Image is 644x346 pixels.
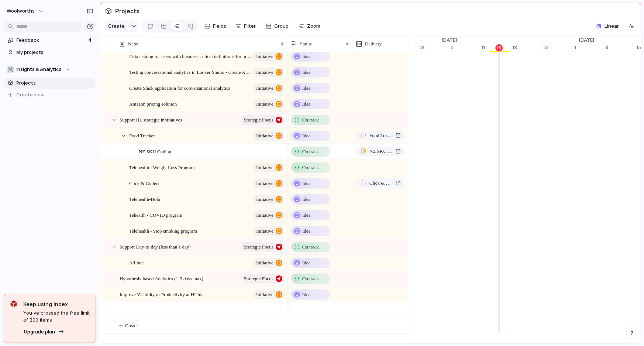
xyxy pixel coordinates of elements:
[437,37,462,44] span: [DATE]
[129,179,159,187] span: Click & Collect
[4,47,96,58] a: My projects
[302,291,310,298] span: Idea
[256,258,273,268] span: initiative
[451,44,482,51] div: 4
[307,23,321,30] span: Zoom
[302,275,319,282] span: On track
[482,44,513,51] div: 11
[244,115,273,125] span: Strategic Focus
[254,290,284,299] button: initiative
[23,309,90,324] span: You've crossed the free limit of 300 items
[241,115,284,125] button: Strategic Focus
[254,131,284,141] button: initiative
[302,116,319,124] span: On track
[575,37,599,44] span: [DATE]
[302,53,310,60] span: Idea
[302,148,319,155] span: On track
[129,163,195,171] span: Telehealth - Weight Loss Program
[256,178,273,189] span: initiative
[3,5,48,17] button: woolworths
[202,20,230,32] button: Fields
[129,99,177,108] span: Amazon pricing solution
[139,147,171,155] span: NZ SKU Coding
[120,242,190,251] span: Support Day-to-day (less than 1 day)
[256,226,273,236] span: initiative
[125,322,138,329] span: Create
[244,23,256,30] span: Filter
[24,328,55,336] span: Upgrade plan
[108,23,125,30] span: Create
[262,20,293,32] button: Group
[129,68,251,76] span: Testing conversational analytics in Looker Studio - Create Agent
[606,44,637,51] div: 8
[129,83,230,92] span: Create Slack application for conversational analytics
[17,79,93,87] span: Projects
[22,327,66,337] button: Upgrade plan
[302,132,310,140] span: Idea
[241,274,284,284] button: Strategic Focus
[256,162,273,173] span: initiative
[254,179,284,188] button: initiative
[356,178,405,188] a: Click & Collect
[256,67,273,78] span: initiative
[254,52,284,61] button: initiative
[244,274,273,284] span: Strategic Focus
[129,195,160,203] span: Telehealth-Hola
[420,44,437,51] div: 28
[302,212,310,219] span: Idea
[356,131,405,140] a: Food Tracker
[114,4,141,18] span: Projects
[120,290,202,298] span: Improve Visibility of Productivity at HUbs
[256,83,273,93] span: initiative
[244,242,273,252] span: Strategic Focus
[4,35,96,46] a: Feedback4
[4,78,96,89] a: Projects
[593,21,622,32] button: Linear
[104,20,128,32] button: Create
[256,99,273,109] span: initiative
[120,274,203,282] span: Hypothesis-based Analytics (1-3 days max)
[605,23,619,30] span: Linear
[129,258,144,267] span: Ad-hoc
[275,23,289,30] span: Group
[241,242,284,252] button: Strategic Focus
[302,243,319,251] span: On track
[513,44,544,51] div: 18
[302,69,310,76] span: Idea
[256,194,273,205] span: initiative
[302,196,310,203] span: Idea
[17,91,45,99] span: Create view
[300,40,312,48] span: Status
[256,131,273,141] span: initiative
[129,131,155,140] span: Food Tracker
[369,179,393,187] span: Click & Collect
[17,66,62,73] span: Insights & Analytics
[365,40,382,48] span: Delivery
[107,318,420,333] button: Create
[213,23,227,30] span: Fields
[254,210,284,220] button: initiative
[17,37,86,44] span: Feedback
[256,290,273,300] span: initiative
[23,300,90,308] span: Keep using Index
[369,132,393,139] span: Food Tracker
[120,115,182,124] span: Support HL strategic innitiatives
[129,52,251,60] span: Data catalog for users with business critical definitions for metrics
[256,210,273,220] span: initiative
[369,148,393,155] span: NZ SKU Coding
[254,226,284,236] button: initiative
[7,66,14,73] div: 🛠️
[7,7,35,15] span: woolworths
[496,44,503,52] div: 15
[254,195,284,204] button: initiative
[254,163,284,172] button: initiative
[544,44,575,51] div: 25
[302,85,310,92] span: Idea
[356,147,405,156] a: NZ SKU Coding
[256,51,273,62] span: initiative
[254,68,284,77] button: initiative
[254,258,284,268] button: initiative
[302,164,319,171] span: On track
[129,210,182,219] span: Tehealth - COVID program
[302,259,310,267] span: Idea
